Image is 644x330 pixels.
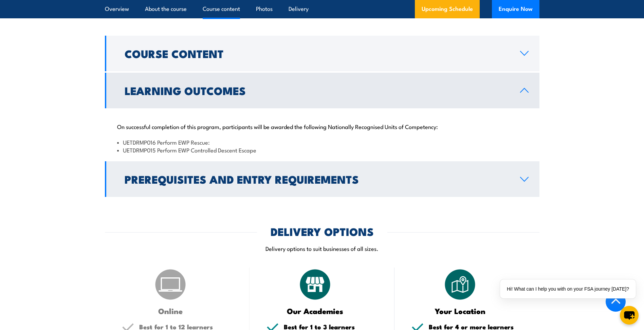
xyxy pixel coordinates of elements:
h3: Our Academies [266,307,364,315]
h3: Online [122,307,219,315]
button: chat-button [620,306,639,325]
p: On successful completion of this program, participants will be awarded the following Nationally R... [117,123,527,130]
a: Learning Outcomes [105,73,539,108]
h5: Best for 4 or more learners [429,324,522,330]
h2: Prerequisites and Entry Requirements [125,174,509,184]
li: UETDRMP016 Perform EWP Rescue: [117,138,527,146]
li: UETDRMP015 Perform EWP Controlled Descent Escape [117,146,527,154]
h2: Course Content [125,49,509,58]
h2: Learning Outcomes [125,86,509,95]
h3: Your Location [411,307,509,315]
h5: Best for 1 to 12 learners [139,324,233,330]
a: Course Content [105,36,539,71]
h2: DELIVERY OPTIONS [271,226,374,236]
p: Delivery options to suit businesses of all sizes. [105,244,539,252]
div: Hi! What can I help you with on your FSA journey [DATE]? [500,279,636,298]
h5: Best for 1 to 3 learners [284,324,378,330]
a: Prerequisites and Entry Requirements [105,161,539,197]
